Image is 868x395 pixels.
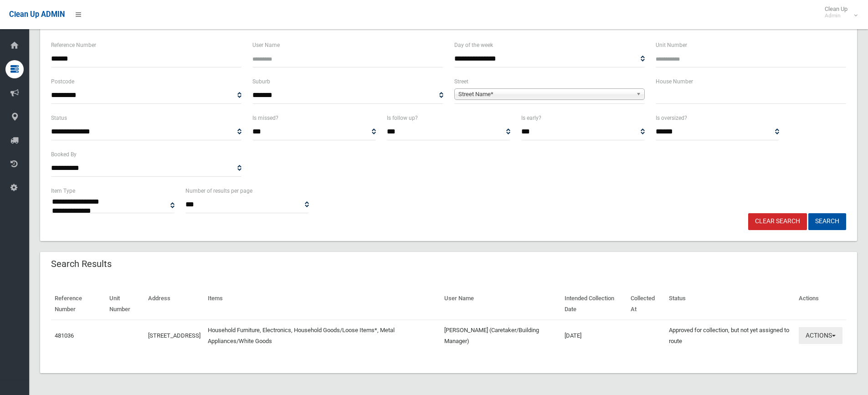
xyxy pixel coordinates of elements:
[458,89,632,100] span: Street Name*
[252,113,278,123] label: Is missed?
[441,320,561,351] td: [PERSON_NAME] (Caretaker/Building Manager)
[808,213,846,230] button: Search
[748,213,807,230] a: Clear Search
[106,288,144,320] th: Unit Number
[387,113,418,123] label: Is follow up?
[51,149,77,159] label: Booked By
[521,113,541,123] label: Is early?
[665,288,795,320] th: Status
[204,320,441,351] td: Household Furniture, Electronics, Household Goods/Loose Items*, Metal Appliances/White Goods
[185,186,252,196] label: Number of results per page
[9,10,65,19] span: Clean Up ADMIN
[252,77,270,87] label: Suburb
[656,113,687,123] label: Is oversized?
[252,40,280,50] label: User Name
[55,332,74,339] a: 481036
[148,332,200,339] a: [STREET_ADDRESS]
[665,320,795,351] td: Approved for collection, but not yet assigned to route
[627,288,665,320] th: Collected At
[656,40,687,50] label: Unit Number
[454,77,468,87] label: Street
[204,288,441,320] th: Items
[799,327,842,344] button: Actions
[825,12,847,19] small: Admin
[454,40,493,50] label: Day of the week
[51,77,74,87] label: Postcode
[820,5,857,19] span: Clean Up
[561,320,627,351] td: [DATE]
[40,255,123,273] header: Search Results
[51,288,106,320] th: Reference Number
[795,288,846,320] th: Actions
[441,288,561,320] th: User Name
[656,77,693,87] label: House Number
[51,40,96,50] label: Reference Number
[561,288,627,320] th: Intended Collection Date
[144,288,204,320] th: Address
[51,113,67,123] label: Status
[51,186,75,196] label: Item Type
